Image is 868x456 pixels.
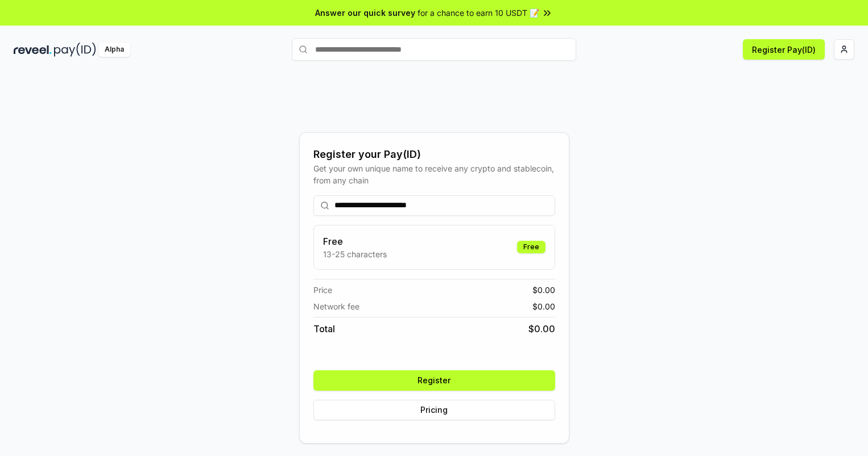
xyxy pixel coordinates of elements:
[313,370,555,391] button: Register
[315,7,415,19] span: Answer our quick survey
[54,43,96,57] img: pay_id
[418,7,539,19] span: for a chance to earn 10 USDT 📝
[528,322,555,336] span: $ 0.00
[323,235,387,248] h3: Free
[517,241,545,253] div: Free
[313,162,555,186] div: Get your own unique name to receive any crypto and stablecoin, from any chain
[313,300,359,312] span: Network fee
[313,147,555,162] div: Register your Pay(ID)
[313,400,555,420] button: Pricing
[313,284,332,296] span: Price
[14,43,52,57] img: reveel_dark
[532,284,555,296] span: $ 0.00
[743,39,825,60] button: Register Pay(ID)
[98,43,130,57] div: Alpha
[532,300,555,312] span: $ 0.00
[313,322,335,336] span: Total
[323,248,387,260] p: 13-25 characters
